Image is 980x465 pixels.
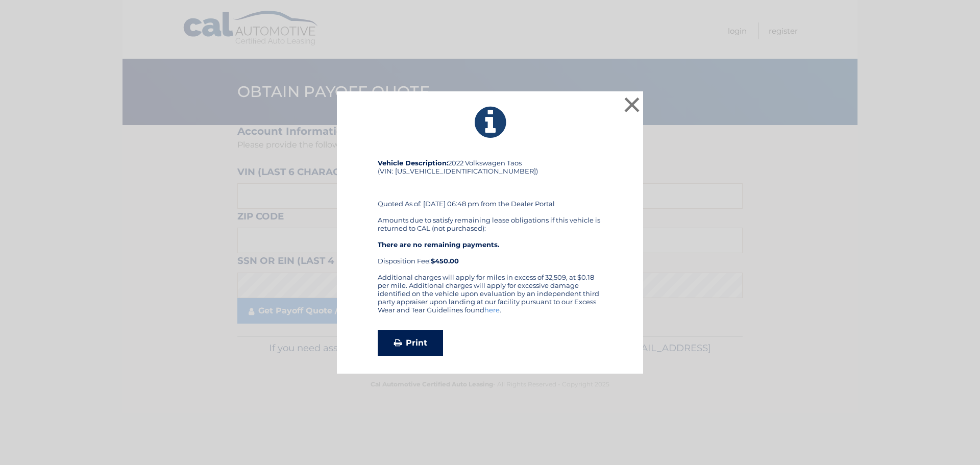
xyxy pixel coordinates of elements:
[378,159,448,167] strong: Vehicle Description:
[378,330,443,356] a: Print
[484,306,500,314] a: here
[431,257,459,265] strong: $450.00
[378,240,499,249] strong: There are no remaining payments.
[378,273,602,322] div: Additional charges will apply for miles in excess of 32,509, at $0.18 per mile. Additional charge...
[378,216,602,265] div: Amounts due to satisfy remaining lease obligations if this vehicle is returned to CAL (not purcha...
[378,159,602,273] div: 2022 Volkswagen Taos (VIN: [US_VEHICLE_IDENTIFICATION_NUMBER]) Quoted As of: [DATE] 06:48 pm from...
[622,94,642,115] button: ×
